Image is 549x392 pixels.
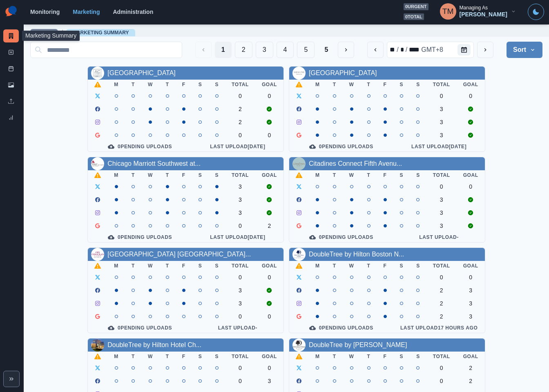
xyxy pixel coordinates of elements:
button: Page 1 [215,42,232,58]
div: 0 [463,274,478,281]
th: M [107,261,125,271]
th: Total [225,352,255,361]
th: Goal [255,261,283,271]
div: 2 [433,313,450,320]
div: 3 [232,287,249,294]
div: 3 [433,223,450,229]
div: 0 Pending Uploads [94,143,185,150]
th: W [343,352,361,361]
div: 0 [433,378,450,384]
img: 112948409016 [91,157,104,170]
button: Last Page [318,42,335,58]
th: Total [225,261,255,271]
a: Marketing [73,9,100,15]
div: day [399,45,405,55]
div: 3 [463,287,478,294]
div: 0 [433,365,450,371]
img: 192873340585653 [91,248,104,261]
th: T [361,352,377,361]
button: Next Media [338,42,354,58]
a: Administration [113,9,153,15]
th: Total [426,170,457,180]
th: S [393,352,410,361]
div: 0 [232,223,249,229]
th: W [141,261,159,271]
span: 0 urgent [404,3,428,10]
th: T [159,261,176,271]
div: 3 [262,378,277,384]
div: 0 Pending Uploads [296,234,387,241]
th: Goal [457,352,485,361]
div: month [389,45,396,55]
th: W [141,352,159,361]
div: 2 [262,223,277,229]
div: Last Upload - [400,234,478,241]
th: T [361,261,377,271]
a: Home [37,30,51,36]
button: Expand [3,371,20,387]
div: 3 [232,300,249,307]
div: 0 [232,365,249,371]
div: 0 [433,93,450,99]
th: W [141,80,159,89]
th: M [107,80,125,89]
div: / [405,45,408,55]
div: [PERSON_NAME] [460,11,507,18]
div: 0 Pending Uploads [94,234,185,241]
button: next [477,42,493,58]
th: T [326,170,343,180]
a: DoubleTree by Hilton Boston N... [309,251,404,258]
div: 3 [463,313,478,320]
div: 3 [232,183,249,190]
th: F [377,261,393,271]
div: 0 [232,274,249,281]
div: 2 [232,119,249,125]
th: F [176,170,192,180]
div: 0 [232,132,249,138]
a: Citadines Connect Fifth Avenu... [309,160,402,167]
th: F [176,261,192,271]
div: 0 Pending Uploads [296,143,387,150]
th: T [159,352,176,361]
th: S [410,170,426,180]
th: W [141,170,159,180]
th: Total [426,352,457,361]
th: M [107,170,125,180]
th: Goal [255,170,283,180]
a: Marketing Summary [73,30,129,36]
a: Uploads [3,95,19,108]
th: S [192,80,209,89]
button: Managing As[PERSON_NAME] [433,3,523,20]
img: 104485881301091 [292,157,306,170]
div: 0 Pending Uploads [94,325,185,331]
button: Toggle Mode [528,4,544,20]
div: 3 [433,106,450,112]
div: Last Upload [DATE] [400,143,478,150]
th: T [159,170,176,180]
th: S [192,261,209,271]
div: 0 [262,365,277,371]
button: Calendar [457,44,471,56]
th: S [208,261,225,271]
th: S [393,170,410,180]
a: Post Schedule [3,62,19,75]
th: S [208,170,225,180]
th: M [107,352,125,361]
div: 3 [232,196,249,203]
div: Last Upload [DATE] [199,143,277,150]
a: [GEOGRAPHIC_DATA] [309,69,377,76]
div: 0 [463,183,478,190]
div: 0 [463,93,478,99]
div: 0 [232,313,249,320]
div: Last Upload - [199,325,277,331]
span: 0 total [404,13,424,20]
th: T [125,352,141,361]
div: 3 [433,196,450,203]
th: Goal [457,261,485,271]
div: 2 [232,106,249,112]
div: 3 [463,300,478,307]
div: 2 [433,287,450,294]
th: S [410,352,426,361]
div: 0 [232,378,249,384]
th: T [125,80,141,89]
